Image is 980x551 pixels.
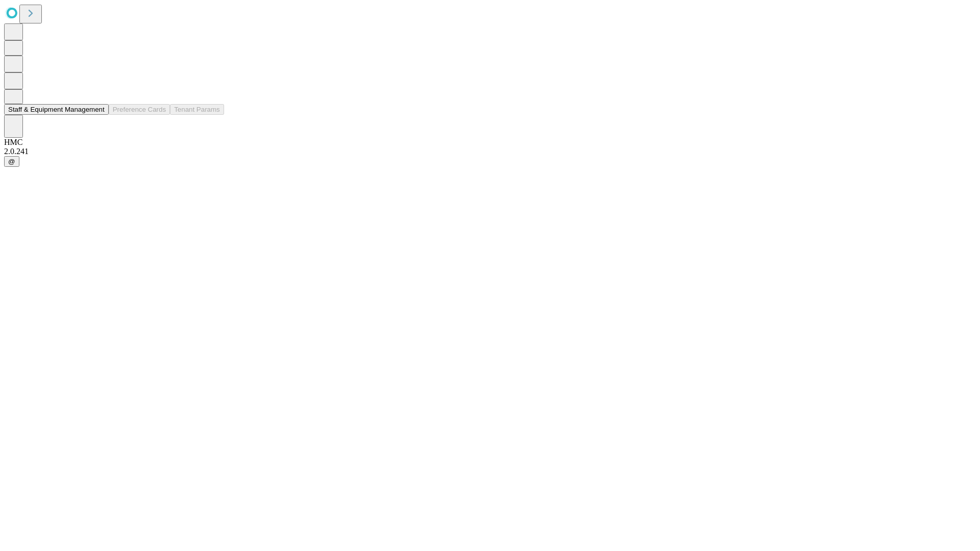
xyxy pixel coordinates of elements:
[4,138,976,147] div: HMC
[170,104,224,115] button: Tenant Params
[4,104,109,115] button: Staff & Equipment Management
[109,104,170,115] button: Preference Cards
[4,156,19,167] button: @
[8,158,15,165] span: @
[4,147,976,156] div: 2.0.241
